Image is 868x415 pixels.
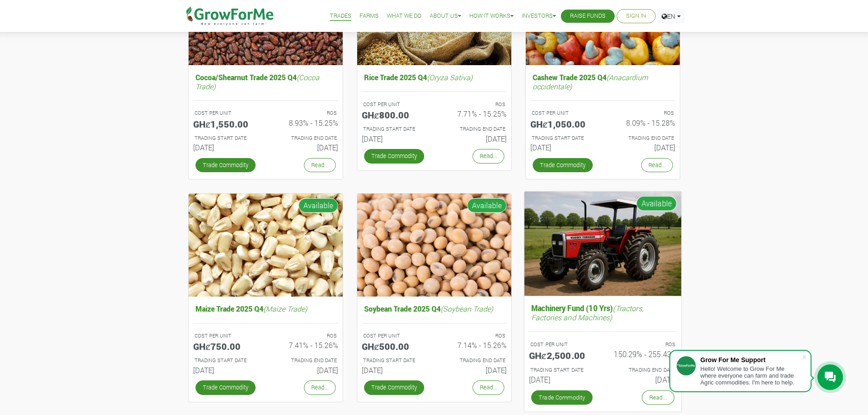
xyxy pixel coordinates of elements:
h6: [DATE] [441,134,507,143]
a: Trade Commodity [533,158,593,172]
a: Read... [304,158,336,172]
h6: [DATE] [610,143,675,152]
h6: 150.29% - 255.43% [610,350,677,359]
a: EN [657,9,685,23]
h5: GHȼ2,500.00 [529,350,596,361]
p: COST PER UNIT [532,109,595,117]
i: (Cocoa Trade) [195,72,319,91]
img: growforme image [357,194,511,297]
a: Trade Commodity [364,380,424,395]
a: Machinery Fund (10 Yrs)(Tractors, Factories and Machines) COST PER UNIT GHȼ2,500.00 ROS 150.29% -... [529,302,676,388]
a: Investors [522,11,556,21]
a: Read... [641,158,673,172]
p: COST PER UNIT [363,332,426,340]
a: Trades [330,11,351,21]
h6: 8.93% - 15.25% [272,118,338,127]
h5: GHȼ1,550.00 [193,118,259,129]
h5: GHȼ800.00 [362,109,427,120]
div: Hello! Welcome to Grow For Me where everyone can farm and trade Agric commodities. I'm here to help. [700,365,801,386]
h6: [DATE] [272,366,338,374]
h5: Soybean Trade 2025 Q4 [362,302,507,315]
div: Grow For Me Support [700,356,801,364]
a: Trade Commodity [195,380,256,395]
a: Cocoa/Shearnut Trade 2025 Q4(Cocoa Trade) COST PER UNIT GHȼ1,550.00 ROS 8.93% - 15.25% TRADING ST... [193,71,338,155]
i: (Maize Trade) [263,304,307,313]
a: Cashew Trade 2025 Q4(Anacardium occidentale) COST PER UNIT GHȼ1,050.00 ROS 8.09% - 15.28% TRADING... [530,71,675,155]
p: COST PER UNIT [530,341,594,348]
h5: Maize Trade 2025 Q4 [193,302,338,315]
a: Raise Funds [570,11,606,21]
p: Estimated Trading Start Date [363,125,426,133]
p: Estimated Trading End Date [611,366,675,374]
p: ROS [611,341,675,348]
h5: GHȼ500.00 [362,341,427,352]
p: ROS [274,332,337,340]
span: Available [298,198,338,213]
a: Read... [304,380,336,395]
a: What We Do [387,11,421,21]
a: Trade Commodity [195,158,256,172]
p: ROS [274,109,337,117]
p: Estimated Trading End Date [442,125,505,133]
a: Read... [473,149,504,163]
h6: [DATE] [529,375,596,384]
h6: [DATE] [610,375,677,384]
a: Trade Commodity [364,149,424,163]
h6: [DATE] [193,366,259,374]
a: How it Works [469,11,514,21]
h6: [DATE] [530,143,596,152]
h5: GHȼ750.00 [193,341,259,352]
i: (Oryza Sativa) [427,72,473,82]
h6: 7.71% - 15.25% [441,109,507,118]
p: Estimated Trading End Date [442,357,505,364]
p: Estimated Trading Start Date [532,134,595,142]
p: ROS [442,101,505,108]
p: Estimated Trading Start Date [195,357,257,364]
h5: Cashew Trade 2025 Q4 [530,71,675,92]
h5: GHȼ1,050.00 [530,118,596,129]
a: Rice Trade 2025 Q4(Oryza Sativa) COST PER UNIT GHȼ800.00 ROS 7.71% - 15.25% TRADING START DATE [D... [362,71,507,147]
p: ROS [442,332,505,340]
a: Farms [360,11,379,21]
a: About Us [430,11,461,21]
p: ROS [611,109,674,117]
p: Estimated Trading Start Date [195,134,257,142]
p: Estimated Trading Start Date [530,366,594,374]
a: Read... [473,380,504,395]
h6: [DATE] [362,366,427,374]
p: Estimated Trading End Date [611,134,674,142]
h6: 7.14% - 15.26% [441,341,507,349]
img: growforme image [524,191,681,296]
h6: [DATE] [362,134,427,143]
a: Sign In [626,11,646,21]
i: (Tractors, Factories and Machines) [531,303,643,322]
img: growforme image [189,194,343,297]
h5: Rice Trade 2025 Q4 [362,71,507,84]
span: Available [467,198,507,213]
p: Estimated Trading End Date [274,134,337,142]
a: Read... [642,390,674,405]
i: (Anacardium occidentale) [533,72,648,91]
a: Soybean Trade 2025 Q4(Soybean Trade) COST PER UNIT GHȼ500.00 ROS 7.14% - 15.26% TRADING START DAT... [362,302,507,378]
h6: [DATE] [441,366,507,374]
h5: Cocoa/Shearnut Trade 2025 Q4 [193,71,338,92]
p: COST PER UNIT [195,332,257,340]
h6: 7.41% - 15.26% [272,341,338,349]
p: COST PER UNIT [363,101,426,108]
span: Available [636,196,677,211]
p: COST PER UNIT [195,109,257,117]
h5: Machinery Fund (10 Yrs) [529,302,676,324]
a: Maize Trade 2025 Q4(Maize Trade) COST PER UNIT GHȼ750.00 ROS 7.41% - 15.26% TRADING START DATE [D... [193,302,338,378]
p: Estimated Trading End Date [274,357,337,364]
h6: 8.09% - 15.28% [610,118,675,127]
h6: [DATE] [193,143,259,152]
i: (Soybean Trade) [441,304,493,313]
h6: [DATE] [272,143,338,152]
p: Estimated Trading Start Date [363,357,426,364]
a: Trade Commodity [531,390,592,405]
